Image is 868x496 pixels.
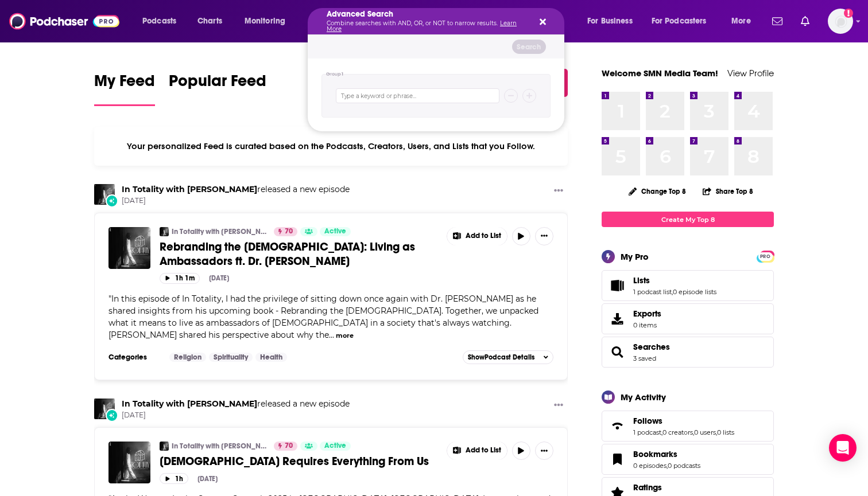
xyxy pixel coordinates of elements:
span: , [672,288,673,296]
button: 1h 1m [160,273,200,284]
a: 0 episodes [633,462,666,470]
a: 0 podcasts [668,462,700,470]
button: open menu [579,12,647,30]
span: ... [329,330,334,340]
a: Rebranding the [DEMOGRAPHIC_DATA]: Living as Ambassadors ft. Dr. [PERSON_NAME] [160,240,439,268]
div: New Episode [106,409,118,421]
span: 0 items [633,321,661,329]
span: Logged in as SonyAlexis [828,9,853,34]
a: View Profile [727,68,774,79]
a: Lists [633,275,716,286]
button: ShowPodcast Details [463,350,553,364]
a: In Totality with Megan Ashley [122,399,257,409]
a: Popular Feed [169,71,266,106]
a: Searches [606,344,629,360]
a: 0 lists [717,428,734,436]
span: Exports [606,311,629,327]
a: Create My Top 8 [602,212,774,227]
span: Monitoring [245,13,285,29]
a: Learn More [327,19,517,33]
a: Spirituality [209,353,253,362]
span: Searches [602,337,774,368]
button: Show More Button [535,227,553,245]
a: God Requires Everything From Us [108,442,150,483]
span: Popular Feed [169,71,266,97]
a: 0 users [694,428,716,436]
a: Health [255,353,287,362]
span: 70 [285,226,293,237]
div: [DATE] [197,475,218,483]
a: In Totality with Megan Ashley [94,399,115,419]
a: Show notifications dropdown [768,11,787,31]
span: For Business [587,13,633,29]
a: Welcome SMN Media Team! [602,68,718,79]
a: In Totality with Megan Ashley [94,184,115,205]
span: For Podcasters [652,13,707,29]
a: Follows [633,416,734,426]
span: Rebranding the [DEMOGRAPHIC_DATA]: Living as Ambassadors ft. Dr. [PERSON_NAME] [160,240,415,268]
p: Combine searches with AND, OR, or NOT to narrow results. [327,21,527,32]
a: In Totality with [PERSON_NAME] [172,227,266,236]
div: Your personalized Feed is curated based on the Podcasts, Creators, Users, and Lists that you Follow. [94,127,568,166]
button: more [336,331,354,341]
button: Share Top 8 [702,180,754,202]
a: 0 episode lists [673,288,716,296]
a: Religion [169,353,206,362]
span: Ratings [633,482,662,493]
span: Lists [602,270,774,301]
input: Type a keyword or phrase... [336,88,499,103]
button: Change Top 8 [622,184,693,198]
button: Show More Button [535,442,553,460]
h3: released a new episode [122,184,350,195]
a: Lists [606,278,629,294]
button: 1h [160,473,188,484]
div: Search podcasts, credits, & more... [319,8,575,34]
img: In Totality with Megan Ashley [160,442,169,451]
div: Open Intercom Messenger [829,434,857,462]
button: open menu [723,12,765,30]
span: In this episode of In Totality, I had the privilege of sitting down once again with Dr. [PERSON_N... [108,294,538,340]
span: Add to List [466,232,501,240]
div: My Activity [621,392,666,403]
span: , [666,462,668,470]
a: Active [320,442,351,451]
button: open menu [237,12,300,30]
a: PRO [758,252,772,260]
span: Add to List [466,446,501,455]
span: Show Podcast Details [468,353,534,361]
a: [DEMOGRAPHIC_DATA] Requires Everything From Us [160,454,439,468]
a: In Totality with [PERSON_NAME] [172,442,266,451]
a: 70 [274,227,297,236]
a: Bookmarks [633,449,700,459]
a: Bookmarks [606,451,629,467]
span: Active [324,226,346,237]
a: Searches [633,342,670,352]
a: Ratings [633,482,700,493]
img: User Profile [828,9,853,34]
span: Bookmarks [633,449,677,459]
button: Show More Button [549,399,568,413]
button: Show More Button [447,227,507,245]
h4: Group 1 [326,72,344,77]
img: Podchaser - Follow, Share and Rate Podcasts [9,10,119,32]
a: 0 creators [662,428,693,436]
span: " [108,294,538,340]
a: Exports [602,303,774,334]
span: Podcasts [142,13,176,29]
a: 1 podcast list [633,288,672,296]
span: Bookmarks [602,444,774,475]
span: [DATE] [122,196,350,206]
span: My Feed [94,71,155,97]
span: , [661,428,662,436]
span: More [731,13,751,29]
span: Active [324,440,346,452]
span: Lists [633,275,650,286]
span: Charts [197,13,222,29]
span: , [716,428,717,436]
h5: Advanced Search [327,10,527,18]
img: In Totality with Megan Ashley [160,227,169,236]
button: open menu [644,12,723,30]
